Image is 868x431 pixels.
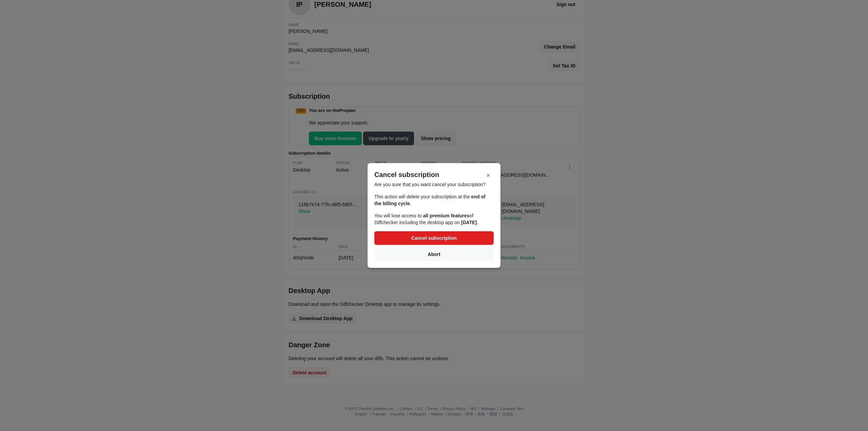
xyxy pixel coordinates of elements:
p: Are you sure that you want cancel your subscription? [374,181,494,188]
button: Close modal [483,170,494,181]
button: Cancel subscription [374,231,494,245]
span: Cancel subscription [410,235,458,241]
button: Abort [374,248,494,261]
p: This action will delete your subscription at the . [374,193,494,207]
strong: all premium features [423,213,469,218]
h2: Cancel subscription [374,170,494,181]
strong: [DATE] [461,220,477,225]
p: You will lose access to of Diffchecker including the desktop app on . [374,212,494,226]
strong: end of the billing cycle [374,194,486,206]
span: Abort [426,251,441,258]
